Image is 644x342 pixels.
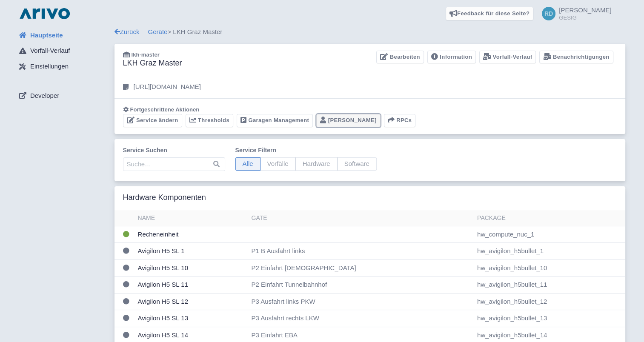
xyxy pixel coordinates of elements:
[135,226,248,243] td: Recheneinheit
[248,293,473,310] td: P3 Ausfahrt links PKW
[474,276,625,294] td: hw_avigilon_h5bullet_11
[114,28,140,35] a: Zurück
[427,51,476,64] a: Information
[30,46,70,56] span: Vorfall-Verlauf
[134,82,201,92] p: [URL][DOMAIN_NAME]
[12,43,114,59] a: Vorfall-Verlauf
[12,59,114,75] a: Einstellungen
[474,259,625,276] td: hw_avigilon_h5bullet_10
[316,114,381,127] a: [PERSON_NAME]
[132,51,160,58] span: lkh-master
[295,157,338,171] span: Hardware
[135,310,248,327] td: Avigilon H5 SL 13
[474,310,625,327] td: hw_avigilon_h5bullet_13
[123,157,225,171] input: Suche…
[479,51,536,64] a: Vorfall-Verlauf
[135,276,248,294] td: Avigilon H5 SL 11
[123,114,182,127] a: Service ändern
[337,157,377,171] span: Software
[30,31,63,40] span: Hauptseite
[30,62,69,71] span: Einstellungen
[123,146,225,155] label: Service suchen
[123,59,182,68] h3: LKH Graz Master
[237,114,313,127] a: Garagen Management
[474,210,625,226] th: Package
[186,114,233,127] a: Thresholds
[12,88,114,104] a: Developer
[537,7,611,20] a: [PERSON_NAME] GESIG
[539,51,613,64] a: Benachrichtigungen
[559,6,611,14] span: [PERSON_NAME]
[260,157,296,171] span: Vorfälle
[17,7,72,20] img: logo
[123,193,206,202] h3: Hardware Komponenten
[248,276,473,294] td: P2 Einfahrt Tunnelbahnhof
[376,51,424,64] a: Bearbeiten
[235,146,377,155] label: Service filtern
[248,210,473,226] th: Gate
[384,114,416,127] button: RPCs
[446,7,534,20] a: Feedback für diese Seite?
[248,310,473,327] td: P3 Ausfahrt rechts LKW
[474,243,625,260] td: hw_avigilon_h5bullet_1
[130,106,200,113] span: Fortgeschrittene Aktionen
[135,210,248,226] th: Name
[114,27,625,37] div: > LKH Graz Master
[135,243,248,260] td: Avigilon H5 SL 1
[148,28,168,35] a: Geräte
[248,259,473,276] td: P2 Einfahrt [DEMOGRAPHIC_DATA]
[474,293,625,310] td: hw_avigilon_h5bullet_12
[30,91,59,101] span: Developer
[559,15,611,20] small: GESIG
[235,157,260,171] span: Alle
[248,243,473,260] td: P1 B Ausfahrt links
[135,293,248,310] td: Avigilon H5 SL 12
[12,27,114,43] a: Hauptseite
[474,226,625,243] td: hw_compute_nuc_1
[135,259,248,276] td: Avigilon H5 SL 10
